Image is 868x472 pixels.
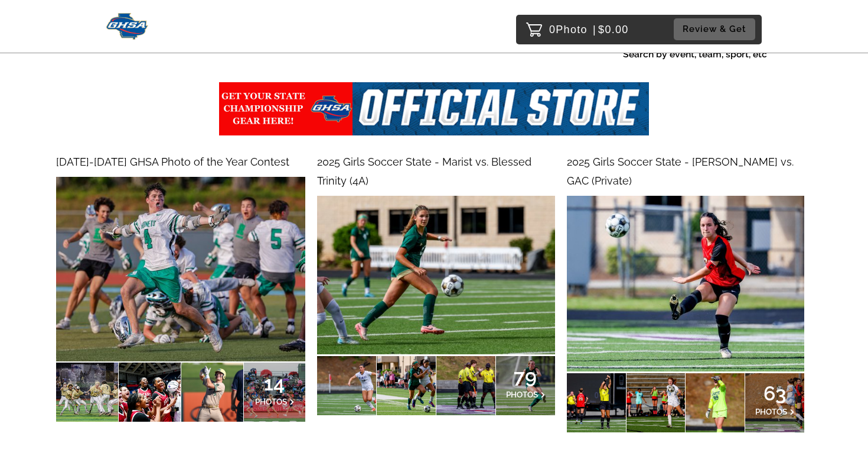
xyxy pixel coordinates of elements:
img: 192850 [317,196,554,354]
img: 193801 [56,177,305,361]
a: [DATE]-[DATE] GHSA Photo of the Year Contest14PHOTOS [56,153,305,422]
span: 2025 Girls Soccer State - Marist vs. Blessed Trinity (4A) [317,156,531,187]
img: Snapphound Logo [106,13,148,40]
span: 63 [755,390,794,397]
span: PHOTOS [755,407,787,416]
a: 2025 Girls Soccer State - [PERSON_NAME] vs. GAC (Private)63PHOTOS [567,153,804,432]
button: Review & Get [674,18,755,40]
a: Review & Get [674,18,759,40]
img: 192771 [567,196,804,371]
span: 2025 Girls Soccer State - [PERSON_NAME] vs. GAC (Private) [567,156,794,187]
span: PHOTOS [506,390,538,399]
img: ghsa%2Fevents%2Fgallery%2Fundefined%2F5fb9f561-abbd-4c28-b40d-30de1d9e5cda [219,82,649,135]
span: | [593,24,596,35]
a: 2025 Girls Soccer State - Marist vs. Blessed Trinity (4A)79PHOTOS [317,153,554,415]
span: Photo [556,20,588,39]
span: PHOTOS [255,397,287,406]
span: 14 [255,380,294,387]
label: Search by event, team, sport, etc [623,46,812,63]
p: 0 $0.00 [549,20,629,39]
span: 79 [506,373,545,380]
span: [DATE]-[DATE] GHSA Photo of the Year Contest [56,156,289,168]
